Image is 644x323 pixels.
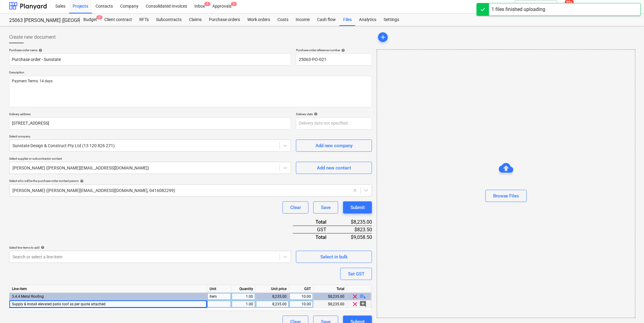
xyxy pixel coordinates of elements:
[321,204,331,211] div: Save
[234,293,253,300] div: 1.00
[380,14,403,26] a: Settings
[152,14,185,26] a: Subcontracts
[205,14,244,26] a: Purchase orders
[352,293,359,300] span: clear
[292,14,313,26] a: Income
[231,285,256,293] div: Quantity
[9,246,291,250] div: Select line-items to add
[9,53,291,66] input: Document name
[204,2,211,6] span: 1
[360,293,367,300] span: playlist_add
[614,294,644,323] iframe: Chat Widget
[289,285,314,293] div: GST
[185,14,205,26] a: Claims
[258,300,287,308] div: 8,235.00
[12,294,44,299] span: 3.4.4 Metal Roofing
[296,117,372,130] input: Delivery date not specified
[343,201,372,214] button: Submit
[258,293,287,300] div: 8,235.00
[283,201,308,214] button: Clear
[207,285,231,293] div: Unit
[37,48,42,52] span: help
[313,201,338,214] button: Save
[315,142,353,150] div: Add new company
[320,253,348,261] div: Select in bulk
[493,192,519,200] div: Browse Files
[296,162,372,174] button: Add new contact
[336,233,372,241] div: $9,058.50
[296,112,372,116] div: Delivery date
[336,226,372,233] div: $823.50
[12,302,106,306] span: Supply & Install elevated patio roof as per quote attached
[293,233,336,241] div: Total
[336,218,372,226] div: $8,235.00
[9,70,372,76] p: Description
[348,270,364,278] div: Set GST
[292,293,311,300] div: 10.00
[231,2,237,6] span: 1
[355,14,380,26] a: Analytics
[9,117,291,130] input: Delivery address
[40,246,44,249] span: help
[314,300,347,308] div: $8,235.00
[352,300,359,308] span: clear
[96,15,103,20] span: 2
[79,179,84,183] span: help
[274,14,292,26] a: Costs
[136,14,152,26] a: RFTs
[9,134,291,140] p: Select company
[340,268,372,280] button: Set GST
[296,48,372,52] div: Purchase order reference number
[9,179,372,183] div: Select who will be the purchase order contact person
[9,112,291,117] p: Delivery address
[486,190,527,202] button: Browse Files
[314,285,347,293] div: Total
[234,300,253,308] div: 1.00
[492,6,545,13] div: 1 files finished uploading
[317,164,351,172] div: Add new contact
[377,49,635,318] div: Browse Files
[314,293,347,300] div: $8,235.00
[9,76,372,107] textarea: Payment Terms: 14 days
[9,157,291,162] p: Select supplier or subcontractor contact
[80,14,101,26] a: Budget2
[313,14,339,26] a: Cash flow
[296,140,372,152] button: Add new company
[207,293,231,300] div: Item
[101,14,136,26] a: Client contract
[80,14,101,26] div: Budget
[9,48,291,52] div: Purchase order name
[296,53,372,66] input: Order number
[296,251,372,263] button: Select in bulk
[350,204,365,211] div: Submit
[293,218,336,226] div: Total
[290,204,301,211] div: Clear
[313,112,318,116] span: help
[379,34,387,41] span: add
[9,17,72,24] div: 25063 [PERSON_NAME] ([GEOGRAPHIC_DATA] 209 CAT 4)
[256,285,289,293] div: Unit price
[339,14,355,26] a: Files
[9,285,207,293] div: Line-item
[340,48,345,52] span: help
[292,300,311,308] div: 10.00
[9,34,56,41] span: Create new document
[360,300,367,308] span: add_comment
[293,226,336,233] div: GST
[244,14,274,26] a: Work orders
